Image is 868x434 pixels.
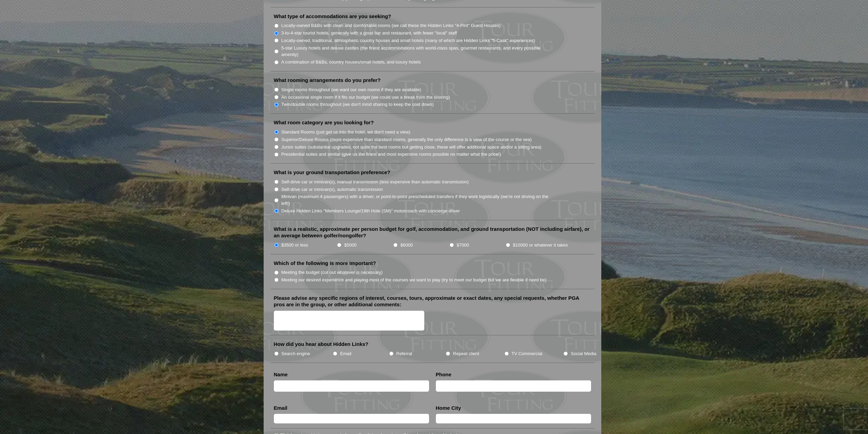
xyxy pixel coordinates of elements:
[281,277,547,283] label: Meeting our desired experience and playing most of the courses we want to play (try to meet our b...
[281,30,457,37] label: 3-to-4-star tourist hotels, generally with a good bar and restaurant, with fewer "local" staff
[436,405,461,411] label: Home City
[281,45,556,58] label: 5-star Luxury hotels and deluxe castles (the finest accommodations with world-class spas, gourmet...
[274,77,381,84] label: What rooming arrangements do you prefer?
[274,341,369,348] label: How did you hear about Hidden Links?
[281,144,542,151] label: Junior suites (substantial upgrades, not quite the best rooms but getting close, these will offer...
[281,136,532,143] label: Superior/Deluxe Rooms (more expensive than standard rooms, generally the only difference is a vie...
[274,405,288,411] label: Email
[281,22,501,29] label: Locally-owned B&Bs with clean and comfortable rooms (we call these the Hidden Links "4-Pint" Gues...
[513,242,568,249] label: $10000 or whatever it takes
[274,295,591,308] label: Please advise any specific regions of interest, courses, tours, approximate or exact dates, any s...
[281,59,421,66] label: A combination of B&Bs, country houses/small hotels, and luxury hotels
[281,242,308,249] label: $3500 or less
[274,13,391,20] label: What type of accommodations are you seeking?
[274,169,391,176] label: What is your ground transportation preference?
[281,350,310,357] label: Search engine
[512,350,542,357] label: TV Commercial
[396,350,412,357] label: Referral
[281,129,411,136] label: Standard Rooms (just get us into the hotel, we don't need a view)
[274,119,374,126] label: What room category are you looking for?
[281,193,556,207] label: Minivan (maximum 4 passengers) with a driver, or point-to-point prescheduled transfers if they wo...
[281,86,421,93] label: Single rooms throughout (we want our own rooms if they are available)
[281,101,434,108] label: Twin/double rooms throughout (we don't mind sharing to keep the cost down)
[281,269,383,276] label: Meeting the budget (cut out whatever is necessary)
[340,350,351,357] label: Email
[281,179,469,185] label: Self-drive car or minivan(s), manual transmission (less expensive than automatic transmission)
[274,260,376,267] label: Which of the following is more important?
[453,350,479,357] label: Repeat client
[274,226,591,239] label: What is a realistic, approximate per person budget for golf, accommodation, and ground transporta...
[436,371,452,378] label: Phone
[274,371,288,378] label: Name
[281,94,450,101] label: An occasional single room if it fits our budget (we could use a break from the snoring)
[571,350,596,357] label: Social Media
[281,37,535,44] label: Locally-owned, traditional, atmospheric country houses and small hotels (many of which are Hidden...
[344,242,356,249] label: $5000
[281,151,501,158] label: Presidential suites and similar (give us the finest and most expensive rooms possible no matter w...
[457,242,469,249] label: $7000
[400,242,413,249] label: $6000
[281,186,383,193] label: Self-drive car or minivan(s), automatic transmission
[281,208,460,214] label: Deluxe Hidden Links "Members Lounge/19th Hole (SM)" motorcoach with concierge-driver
